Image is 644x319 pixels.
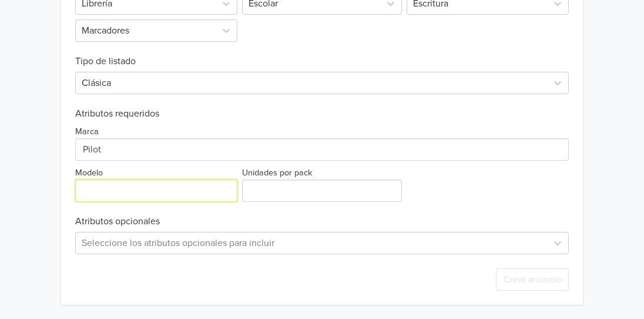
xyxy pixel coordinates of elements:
label: Marca [75,125,99,138]
h6: Tipo de listado [75,42,569,67]
label: Unidades por pack [242,167,312,180]
h6: Atributos opcionales [75,216,569,227]
h6: Atributos requeridos [75,108,569,119]
button: Crear anuncio [496,268,569,291]
label: Modelo [75,167,103,180]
